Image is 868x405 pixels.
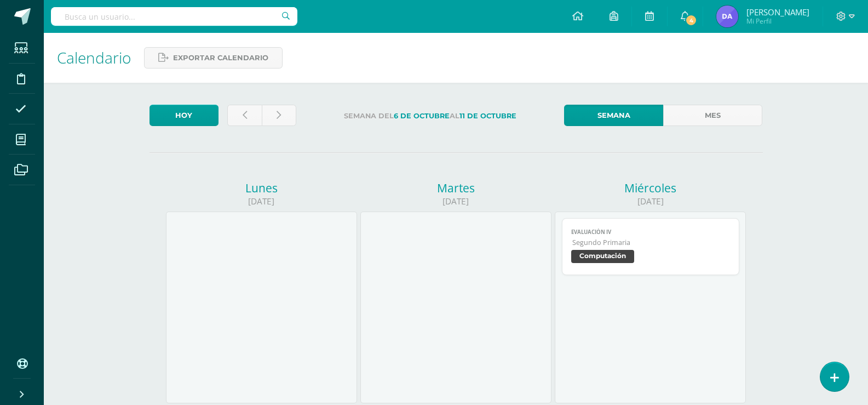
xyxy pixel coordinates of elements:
label: Semana del al [305,105,555,127]
div: [DATE] [166,196,357,207]
span: Exportar calendario [173,48,268,68]
a: Mes [663,105,762,126]
span: Mi Perfil [746,16,809,26]
div: Martes [360,180,551,196]
img: 746ac40fa38bec72d7f89dcbbfd4af6a.png [716,5,738,27]
div: [DATE] [360,196,551,207]
div: Miércoles [555,180,746,196]
a: Hoy [150,105,219,126]
div: [DATE] [555,196,746,207]
a: Evaluación IVSegundo PrimariaComputación [562,218,740,275]
div: Lunes [166,180,357,196]
span: [PERSON_NAME] [746,7,809,18]
strong: 11 de Octubre [459,112,516,120]
strong: 6 de Octubre [394,112,450,120]
span: Calendario [57,47,131,68]
span: Segundo Primaria [572,238,731,247]
span: Computación [571,250,634,263]
span: Evaluación IV [571,229,731,236]
a: Semana [564,105,663,126]
a: Exportar calendario [144,47,283,69]
input: Busca un usuario... [51,7,297,26]
span: 4 [685,14,697,26]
